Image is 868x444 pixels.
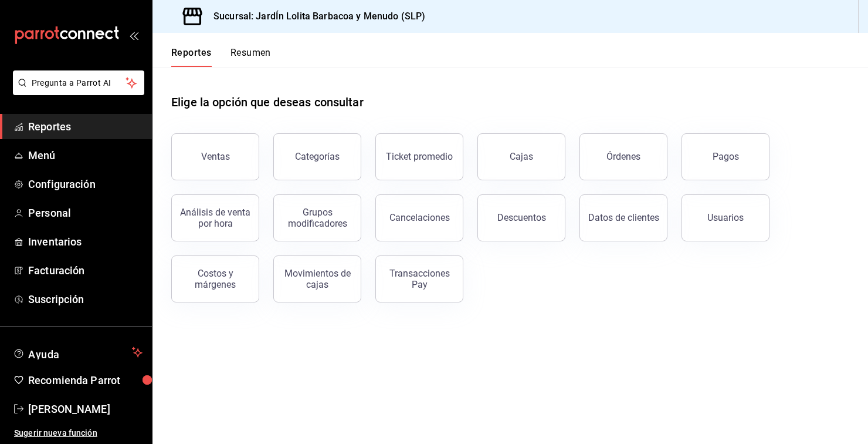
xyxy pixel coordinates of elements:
[383,268,456,290] div: Transacciones Pay
[588,212,659,223] div: Datos de clientes
[295,151,340,162] div: Categorías
[28,345,127,359] span: Ayuda
[579,194,667,241] button: Datos de clientes
[28,372,143,388] span: Recomienda Parrot
[273,194,361,241] button: Grupos modificadores
[28,205,143,221] span: Personal
[281,268,354,290] div: Movimientos de cajas
[171,93,364,111] h1: Elige la opción que deseas consultar
[681,194,769,241] button: Usuarios
[32,77,126,89] span: Pregunta a Parrot AI
[273,255,361,302] button: Movimientos de cajas
[13,70,144,95] button: Pregunta a Parrot AI
[510,151,533,162] div: Cajas
[389,212,450,223] div: Cancelaciones
[171,255,259,302] button: Costos y márgenes
[14,427,143,439] span: Sugerir nueva función
[28,119,143,134] span: Reportes
[681,133,769,180] button: Pagos
[375,194,463,241] button: Cancelaciones
[230,47,271,67] button: Resumen
[606,151,640,162] div: Órdenes
[707,212,744,223] div: Usuarios
[713,151,739,162] div: Pagos
[28,263,143,278] span: Facturación
[129,31,138,40] button: open_drawer_menu
[204,9,425,23] h3: Sucursal: JardÍn Lolita Barbacoa y Menudo (SLP)
[497,212,546,223] div: Descuentos
[201,151,230,162] div: Ventas
[28,147,143,163] span: Menú
[375,255,463,302] button: Transacciones Pay
[477,133,565,180] button: Cajas
[179,268,252,290] div: Costos y márgenes
[28,234,143,250] span: Inventarios
[171,194,259,241] button: Análisis de venta por hora
[579,133,667,180] button: Órdenes
[386,151,453,162] div: Ticket promedio
[28,176,143,192] span: Configuración
[171,47,212,67] button: Reportes
[375,133,463,180] button: Ticket promedio
[28,401,143,417] span: [PERSON_NAME]
[28,291,143,307] span: Suscripción
[477,194,565,241] button: Descuentos
[179,207,252,229] div: Análisis de venta por hora
[171,47,271,67] div: navigation tabs
[273,133,361,180] button: Categorías
[8,85,144,97] a: Pregunta a Parrot AI
[281,207,354,229] div: Grupos modificadores
[171,133,259,180] button: Ventas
